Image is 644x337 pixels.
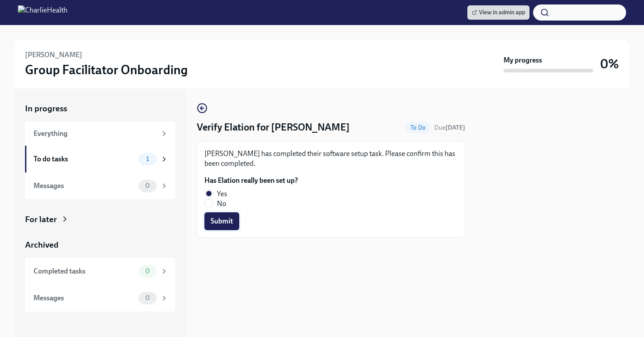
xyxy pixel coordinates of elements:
span: View in admin app [472,8,525,17]
span: Yes [217,189,227,199]
h3: Group Facilitator Onboarding [25,62,188,78]
span: Due [434,124,465,131]
div: Completed tasks [34,266,135,276]
label: Has Elation really been set up? [204,176,298,185]
span: Submit [211,217,233,226]
div: Messages [34,181,135,191]
img: CharlieHealth [18,5,68,20]
h4: Verify Elation for [PERSON_NAME] [197,121,350,134]
a: For later [25,214,175,225]
a: To do tasks1 [25,146,175,173]
span: 0 [140,295,155,301]
span: 0 [140,182,155,189]
div: Messages [34,293,135,303]
div: For later [25,214,57,225]
a: Messages0 [25,285,175,312]
span: 0 [140,268,155,274]
span: To Do [405,124,431,131]
a: View in admin app [467,5,530,20]
p: [PERSON_NAME] has completed their software setup task. Please confirm this has been completed. [204,149,458,168]
a: Archived [25,239,175,251]
span: 1 [141,156,154,162]
h3: 0% [600,56,619,72]
div: Everything [34,129,157,139]
a: Completed tasks0 [25,258,175,285]
a: Messages0 [25,173,175,199]
span: September 28th, 2025 10:00 [434,123,465,132]
strong: [DATE] [445,124,465,131]
div: To do tasks [34,154,135,164]
button: Submit [204,212,239,230]
a: In progress [25,103,175,114]
span: No [217,199,226,209]
h6: [PERSON_NAME] [25,50,82,60]
strong: My progress [504,55,542,65]
a: Everything [25,122,175,146]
